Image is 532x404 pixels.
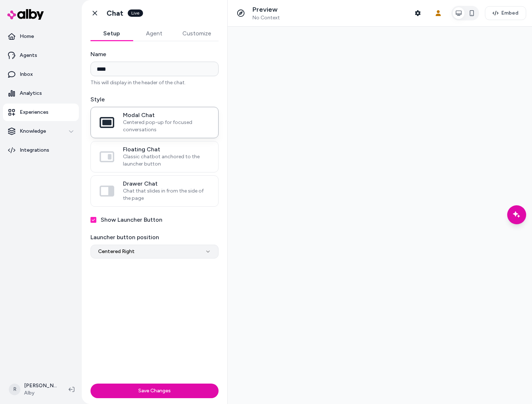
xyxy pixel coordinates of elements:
[24,389,57,397] span: Alby
[128,9,143,17] div: Live
[9,384,20,395] span: R
[90,95,219,104] label: Style
[3,28,79,45] a: Home
[501,9,518,17] span: Embed
[90,233,219,242] label: Launcher button position
[101,215,162,224] label: Show Launcher Button
[133,26,175,41] button: Agent
[175,26,219,41] button: Customize
[123,180,209,187] span: Drawer Chat
[20,90,42,97] p: Analytics
[90,50,219,59] label: Name
[90,79,219,86] p: This will display in the header of the chat.
[252,15,280,21] span: No Context
[20,128,46,135] p: Knowledge
[123,187,209,202] span: Chat that slides in from the side of the page
[123,119,209,133] span: Centered pop-up for focused conversations
[3,47,79,64] a: Agents
[252,5,280,14] p: Preview
[20,33,34,40] p: Home
[123,153,209,168] span: Classic chatbot anchored to the launcher button
[123,146,209,153] span: Floating Chat
[20,147,49,154] p: Integrations
[20,109,49,116] p: Experiences
[107,9,123,18] h1: Chat
[123,112,209,119] span: Modal Chat
[3,123,79,140] button: Knowledge
[485,6,526,20] button: Embed
[24,382,57,389] p: [PERSON_NAME]
[20,71,33,78] p: Inbox
[7,9,44,20] img: alby Logo
[3,104,79,121] a: Experiences
[90,26,133,41] button: Setup
[20,52,37,59] p: Agents
[3,141,79,159] a: Integrations
[4,378,63,401] button: R[PERSON_NAME]Alby
[90,384,219,398] button: Save Changes
[3,85,79,102] a: Analytics
[3,66,79,83] a: Inbox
